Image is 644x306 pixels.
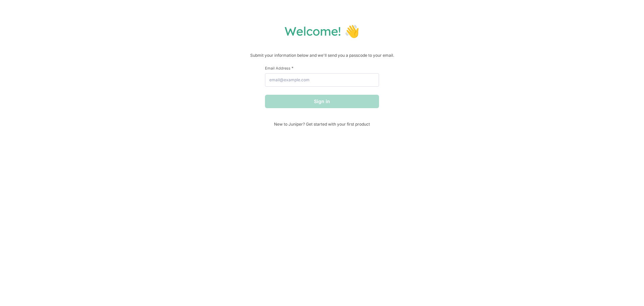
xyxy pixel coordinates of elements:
[265,73,379,87] input: email@example.com
[265,65,379,71] label: Email Address
[7,24,637,39] h1: Welcome! 👋
[291,65,293,71] span: This field is required.
[7,52,637,59] p: Submit your information below and we'll send you a passcode to your email.
[265,122,379,127] span: New to Juniper? Get started with your first product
